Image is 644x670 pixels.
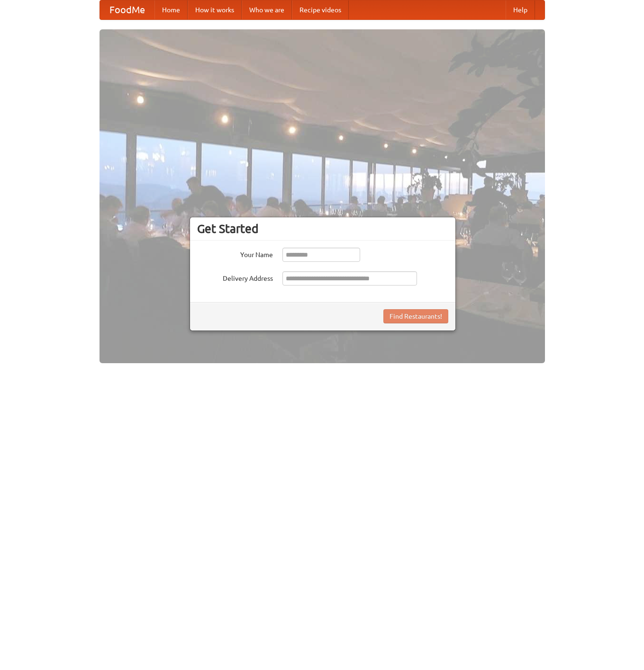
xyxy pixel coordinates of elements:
[383,309,448,323] button: Find Restaurants!
[242,0,292,19] a: Who we are
[506,0,535,19] a: Help
[188,0,242,19] a: How it works
[197,248,273,259] label: Your Name
[197,222,448,236] h3: Get Started
[100,0,154,19] a: FoodMe
[292,0,349,19] a: Recipe videos
[197,271,273,283] label: Delivery Address
[154,0,188,19] a: Home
